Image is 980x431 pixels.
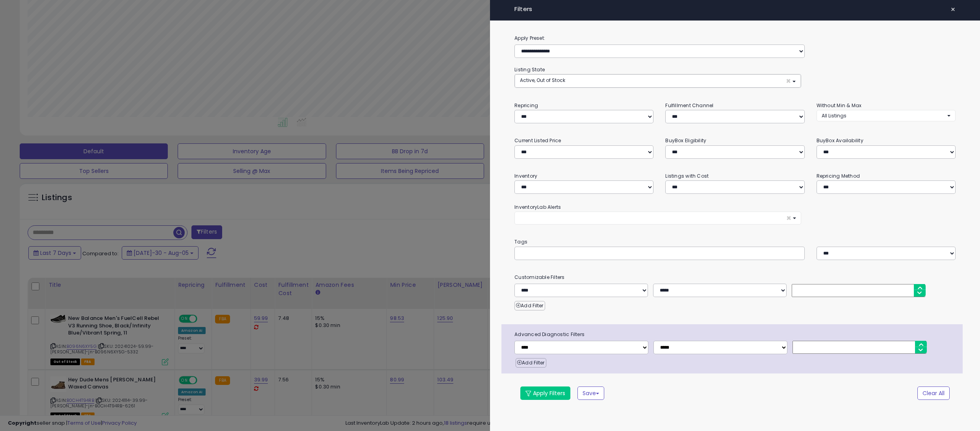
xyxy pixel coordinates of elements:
small: Tags [509,238,961,246]
button: All Listings [817,110,956,121]
small: InventoryLab Alerts [514,204,561,210]
small: BuyBox Availability [817,137,863,144]
small: Listings with Cost [665,173,709,179]
small: Repricing [514,102,538,109]
span: × [786,214,791,222]
button: Add Filter [516,358,546,368]
small: Listing State [514,66,545,73]
span: × [950,4,956,15]
small: Current Listed Price [514,137,561,144]
button: Clear All [917,386,950,400]
small: Without Min & Max [817,102,862,109]
span: Active, Out of Stock [520,77,565,84]
button: Active, Out of Stock × [515,74,801,87]
span: All Listings [822,112,846,119]
button: × [947,4,959,15]
label: Apply Preset: [509,34,961,43]
small: BuyBox Eligibility [665,137,706,144]
small: Inventory [514,173,537,179]
button: Add Filter [514,301,545,310]
small: Customizable Filters [509,273,961,282]
button: × [514,212,801,225]
small: Repricing Method [817,173,860,179]
span: Advanced Diagnostic Filters [509,330,963,339]
button: Apply Filters [520,386,570,400]
small: Fulfillment Channel [665,102,713,109]
h4: Filters [514,6,956,13]
span: × [786,77,791,85]
button: Save [577,386,604,400]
